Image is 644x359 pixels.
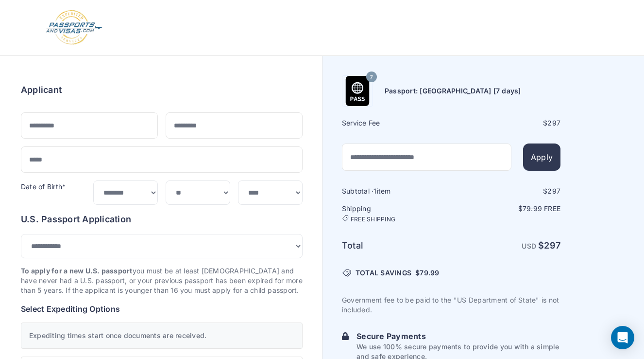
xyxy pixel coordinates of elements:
[385,86,521,96] h6: Passport: [GEOGRAPHIC_DATA] [7 days]
[544,240,560,251] span: 297
[523,204,542,213] span: 79.99
[342,295,560,315] p: Government fee to be paid to the "US Department of State" is not included.
[538,240,560,251] strong: $
[452,204,560,214] p: $
[420,269,439,277] span: 79.99
[21,182,66,191] label: Date of Birth*
[21,266,303,295] p: you must be at least [DEMOGRAPHIC_DATA] and have never had a U.S. passport, or your previous pass...
[523,144,560,171] button: Apply
[45,10,103,46] img: Logo
[21,83,62,97] h6: Applicant
[21,323,303,349] div: Expediting times start once documents are received.
[342,118,450,128] h6: Service Fee
[342,239,450,252] h6: Total
[547,119,560,127] span: 297
[356,268,411,278] span: TOTAL SAVINGS
[21,267,133,275] strong: To apply for a new U.S. passport
[356,330,560,342] h6: Secure Payments
[415,268,439,278] span: $
[522,242,536,250] span: USD
[370,71,373,84] span: 7
[21,303,303,315] h6: Select Expediting Options
[544,204,560,213] span: Free
[342,204,450,223] h6: Shipping
[547,187,560,195] span: 297
[342,186,450,196] h6: Subtotal · item
[351,215,395,223] span: FREE SHIPPING
[452,186,560,196] div: $
[611,326,634,349] div: Open Intercom Messenger
[342,76,373,106] img: Product Name
[373,187,376,195] span: 1
[452,118,560,128] div: $
[21,213,303,226] h6: U.S. Passport Application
